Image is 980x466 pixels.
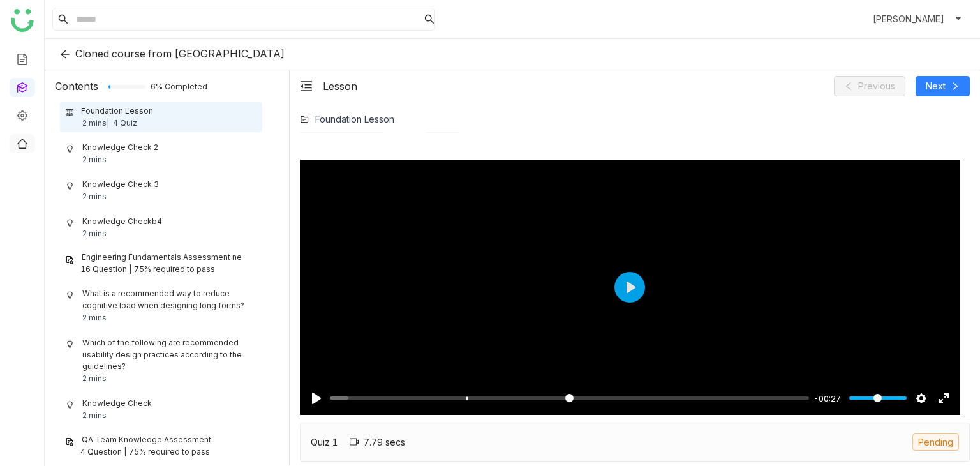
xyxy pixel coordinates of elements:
[107,118,109,128] span: |
[300,115,309,124] img: lms-folder.svg
[113,117,137,130] div: 4 Quiz
[82,228,107,240] div: 2 mins
[82,117,109,130] div: 2 mins
[614,272,645,303] button: Play
[82,252,242,264] div: Engineering Fundamentals Assessment ne
[300,80,313,93] button: menu-fold
[82,216,162,228] div: Knowledge Checkb4
[849,392,907,404] input: Volume
[852,11,868,27] i: account_circle
[82,410,107,422] div: 2 mins
[82,312,107,324] div: 2 mins
[66,144,75,153] img: knowledge_check.svg
[850,9,965,29] button: account_circle[PERSON_NAME]
[66,108,73,117] img: lesson.svg
[315,112,394,126] div: Foundation Lesson
[926,79,946,93] span: Next
[82,154,107,166] div: 2 mins
[82,337,256,373] div: Which of the following are recommended usability design practices according to the guidelines?
[66,290,75,299] img: knowledge_check.svg
[66,400,75,409] img: knowledge_check.svg
[873,12,944,26] span: [PERSON_NAME]
[129,446,210,458] div: 75% required to pass
[66,340,75,349] img: knowledge_check.svg
[912,433,959,451] div: Pending
[306,388,327,409] button: Play
[11,9,34,32] img: logo
[65,437,74,446] img: assessment.svg
[82,288,256,312] div: What is a recommended way to reduce cognitive load when designing long forms?
[55,79,98,94] div: Contents
[82,398,152,410] div: Knowledge Check
[350,437,405,447] div: 7.79 secs
[66,218,75,227] img: knowledge_check.svg
[65,255,74,264] img: assessment.svg
[80,446,126,458] div: 4 Question |
[80,264,131,276] div: 16 Question |
[151,83,166,91] span: 6% Completed
[330,392,809,404] input: Seek
[323,79,357,94] div: Lesson
[66,181,75,190] img: knowledge_check.svg
[810,391,844,405] div: Current time
[82,373,107,385] div: 2 mins
[82,434,211,446] div: QA Team Knowledge Assessment
[82,179,159,191] div: Knowledge Check 3
[916,76,970,96] button: Next
[311,435,338,449] div: Quiz 1
[300,80,313,93] span: menu-fold
[134,264,215,276] div: 75% required to pass
[82,191,107,203] div: 2 mins
[834,76,905,96] button: Previous
[75,47,285,60] span: Cloned course from [GEOGRAPHIC_DATA]
[81,105,153,117] div: Foundation Lesson
[82,142,158,154] div: Knowledge Check 2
